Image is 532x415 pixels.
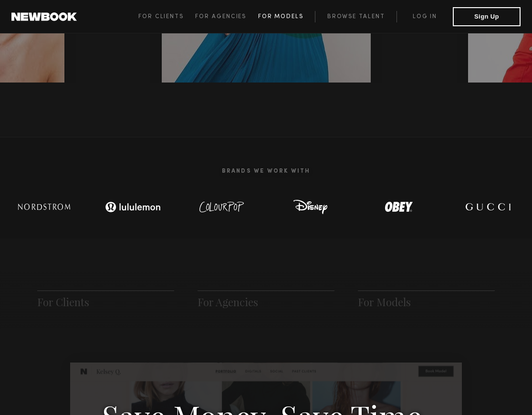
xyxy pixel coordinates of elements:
button: Sign Up [453,7,521,26]
img: logo-obey.svg [368,197,430,217]
img: logo-lulu.svg [100,197,167,217]
span: For Clients [138,14,184,20]
a: For Clients [37,295,89,309]
a: Log in [396,11,453,22]
a: Browse Talent [315,11,396,22]
img: logo-disney.svg [279,197,341,217]
img: logo-colour-pop.svg [191,197,253,217]
span: For Models [258,14,303,20]
a: For Clients [138,11,195,22]
span: For Agencies [195,14,246,20]
a: For Agencies [198,295,258,309]
a: For Models [258,11,315,22]
a: For Models [358,295,411,309]
img: logo-nordstrom.svg [11,197,78,217]
img: logo-gucci.svg [457,197,519,217]
a: For Agencies [195,11,258,22]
